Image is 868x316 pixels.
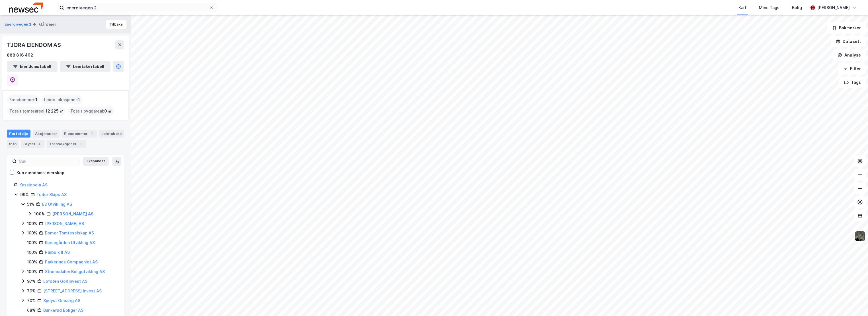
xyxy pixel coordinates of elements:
[45,240,95,245] a: Korsegården Utvikling AS
[27,259,37,265] div: 100%
[7,95,40,104] div: Eiendommer :
[36,192,67,197] a: Tudor Skips AS
[78,141,83,147] div: 1
[27,249,37,256] div: 100%
[64,3,209,12] input: Søk på adresse, matrikkel, gårdeiere, leietakere eller personer
[68,107,114,116] div: Totalt byggareal :
[7,130,30,138] div: Portefølje
[7,52,33,59] div: 888 816 402
[21,140,44,148] div: Styret
[45,269,105,274] a: Strømsdalen Boligutvikling AS
[738,4,746,11] div: Kart
[27,220,37,227] div: 100%
[46,108,64,115] span: 12 225 ㎡
[9,3,43,13] img: newsec-logo.f6e21ccffca1b3a03d2d.png
[27,307,36,314] div: 68%
[20,191,29,198] div: 99%
[27,297,36,304] div: 70%
[827,22,866,34] button: Bokmerker
[45,230,94,235] a: Bomer Tomteselskap AS
[60,61,110,72] button: Leietakertabell
[83,157,109,166] button: Ekspander
[7,140,19,148] div: Info
[7,107,66,116] div: Totalt tomteareal :
[43,279,87,284] a: Lofoten Golfinvest AS
[5,22,32,27] button: Energivegen 2
[62,130,97,138] div: Eiendommer
[7,61,58,72] button: Eiendomstabell
[840,289,868,316] div: Kontrollprogram for chat
[47,140,86,148] div: Transaksjoner
[43,308,83,313] a: Bankerød Boliger AS
[840,289,868,316] iframe: Chat Widget
[43,298,80,303] a: Sjølyst Omsorg AS
[89,131,95,136] div: 1
[99,130,124,138] div: Leietakere
[42,95,82,104] div: Leide lokasjoner :
[855,231,865,242] img: 9k=
[106,20,126,29] button: Tilbake
[817,4,850,11] div: [PERSON_NAME]
[831,36,866,47] button: Datasett
[17,157,79,166] input: Søk
[27,239,37,246] div: 100%
[838,63,866,74] button: Filter
[104,108,112,115] span: 0 ㎡
[45,259,98,264] a: Parkerings Compagniet AS
[759,4,779,11] div: Mine Tags
[43,288,102,293] a: [STREET_ADDRESS] Invest AS
[839,77,866,88] button: Tags
[27,201,34,208] div: 51%
[833,49,866,61] button: Analyse
[27,288,36,294] div: 79%
[17,169,64,176] div: Kun eiendoms-eierskap
[27,278,36,285] div: 97%
[7,40,62,49] div: TJORA EIENDOM AS
[42,202,72,207] a: E2 Utvikling AS
[27,268,37,275] div: 100%
[33,130,60,138] div: Aksjonærer
[52,211,94,216] a: [PERSON_NAME] AS
[78,96,80,103] span: 1
[45,221,84,226] a: [PERSON_NAME] AS
[792,4,802,11] div: Bolig
[27,230,37,236] div: 100%
[19,182,48,187] a: Kassiopeia AS
[36,141,42,147] div: 4
[35,96,37,103] span: 1
[34,211,45,217] div: 100%
[39,21,56,28] div: Gårdeier
[45,250,70,255] a: Parbulk II AS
